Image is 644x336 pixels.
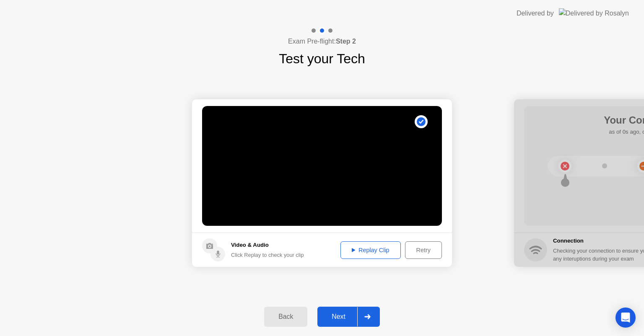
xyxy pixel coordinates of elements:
[231,241,304,249] h5: Video & Audio
[264,307,307,327] button: Back
[336,38,356,45] b: Step 2
[231,251,304,259] div: Click Replay to check your clip
[279,49,365,69] h1: Test your Tech
[408,247,439,253] div: Retry
[288,36,356,47] h4: Exam Pre-flight:
[343,247,398,253] div: Replay Clip
[267,313,305,320] div: Back
[320,313,357,320] div: Next
[317,307,380,327] button: Next
[517,8,554,18] div: Delivered by
[340,241,401,259] button: Replay Clip
[405,241,442,259] button: Retry
[615,308,636,328] div: Open Intercom Messenger
[559,8,629,18] img: Delivered by Rosalyn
